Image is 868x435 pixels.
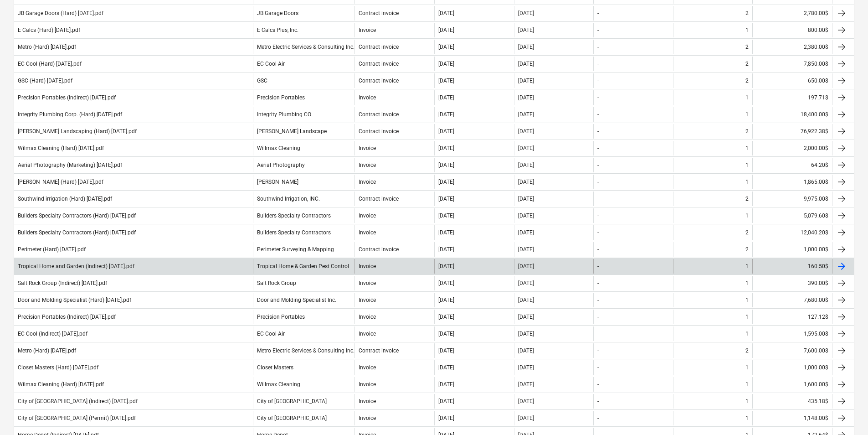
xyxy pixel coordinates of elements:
[745,263,749,269] div: 1
[359,61,399,67] div: Contract invoice
[359,128,399,135] div: Contract invoice
[438,44,454,50] div: [DATE]
[745,111,749,118] div: 1
[745,364,749,371] div: 1
[518,27,534,33] div: [DATE]
[438,78,454,84] div: [DATE]
[518,347,534,354] div: [DATE]
[18,10,103,16] div: JB Garage Doors (Hard) [DATE].pdf
[745,212,749,219] div: 1
[438,297,454,303] div: [DATE]
[359,229,376,236] div: Invoice
[257,27,298,33] div: E Calcs Plus, Inc.
[518,111,534,118] div: [DATE]
[257,196,320,202] div: Southwind Irrigation, INC.
[752,141,832,155] div: 2,000.00$
[18,61,82,67] div: EC Cool (Hard) [DATE].pdf
[745,128,749,135] div: 2
[752,124,832,139] div: 76,922.38$
[359,44,399,50] div: Contract invoice
[745,246,749,253] div: 2
[257,263,349,269] div: Tropical Home & Garden Pest Control
[257,398,327,404] div: City of [GEOGRAPHIC_DATA]
[518,314,534,320] div: [DATE]
[597,27,599,33] div: -
[597,212,599,219] div: -
[438,27,454,33] div: [DATE]
[438,364,454,371] div: [DATE]
[752,175,832,189] div: 1,865.00$
[18,162,122,168] div: Aerial Photography (Marketing) [DATE].pdf
[438,331,454,337] div: [DATE]
[518,212,534,219] div: [DATE]
[752,360,832,375] div: 1,000.00$
[745,314,749,320] div: 1
[438,196,454,202] div: [DATE]
[518,415,534,421] div: [DATE]
[359,246,399,253] div: Contract invoice
[597,162,599,168] div: -
[597,415,599,421] div: -
[257,10,298,16] div: JB Garage Doors
[752,225,832,240] div: 12,040.20$
[752,57,832,71] div: 7,850.00$
[518,297,534,303] div: [DATE]
[518,61,534,67] div: [DATE]
[359,364,376,371] div: Invoice
[18,27,80,33] div: E Calcs (Hard) [DATE].pdf
[18,280,107,286] div: Salt Rock Group (Indirect) [DATE].pdf
[597,297,599,303] div: -
[597,196,599,202] div: -
[745,10,749,16] div: 2
[597,61,599,67] div: -
[18,128,137,135] div: [PERSON_NAME] Landscaping (Hard) [DATE].pdf
[257,61,285,67] div: EC Cool Air
[518,128,534,135] div: [DATE]
[359,196,399,202] div: Contract invoice
[438,381,454,388] div: [DATE]
[359,10,399,16] div: Contract invoice
[752,394,832,409] div: 435.18$
[745,415,749,421] div: 1
[752,40,832,54] div: 2,380.00$
[518,44,534,50] div: [DATE]
[18,246,86,253] div: Perimeter (Hard) [DATE].pdf
[359,27,376,33] div: Invoice
[822,391,868,435] iframe: Chat Widget
[438,145,454,151] div: [DATE]
[438,128,454,135] div: [DATE]
[18,347,76,354] div: Metro (Hard) [DATE].pdf
[597,10,599,16] div: -
[257,415,327,421] div: City of [GEOGRAPHIC_DATA]
[257,78,267,84] div: GSC
[752,90,832,105] div: 197.71$
[597,128,599,135] div: -
[518,179,534,185] div: [DATE]
[745,381,749,388] div: 1
[745,347,749,354] div: 2
[597,44,599,50] div: -
[597,347,599,354] div: -
[518,145,534,151] div: [DATE]
[597,145,599,151] div: -
[752,23,832,37] div: 800.00$
[518,229,534,236] div: [DATE]
[438,280,454,286] div: [DATE]
[518,398,534,404] div: [DATE]
[752,208,832,223] div: 5,079.60$
[752,293,832,307] div: 7,680.00$
[18,179,103,185] div: [PERSON_NAME] (Hard) [DATE].pdf
[257,162,305,168] div: Aerial Photography
[745,27,749,33] div: 1
[745,179,749,185] div: 1
[438,347,454,354] div: [DATE]
[18,297,131,303] div: Door and Molding Specialist (Hard) [DATE].pdf
[257,94,305,101] div: Precision Portables
[597,94,599,101] div: -
[18,263,134,269] div: Tropical Home and Garden (Indirect) [DATE].pdf
[18,229,136,236] div: Builders Specialty Contractors (Hard) [DATE].pdf
[257,331,285,337] div: EC Cool Air
[257,179,298,185] div: [PERSON_NAME]
[745,94,749,101] div: 1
